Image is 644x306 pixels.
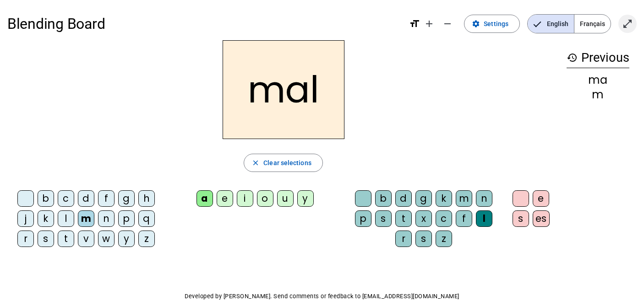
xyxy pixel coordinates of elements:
button: Settings [464,15,520,33]
div: l [476,210,492,227]
div: f [456,210,472,227]
div: z [138,231,155,247]
div: r [395,231,412,247]
h1: Blending Board [7,9,402,38]
div: p [118,210,135,227]
div: e [533,190,549,207]
div: s [375,210,392,227]
div: x [415,210,432,227]
div: f [98,190,115,207]
button: Clear selections [244,154,323,172]
p: Developed by [PERSON_NAME]. Send comments or feedback to [EMAIL_ADDRESS][DOMAIN_NAME] [7,291,637,302]
div: g [415,190,432,207]
span: Settings [484,18,508,29]
div: c [436,210,452,227]
div: t [58,231,74,247]
div: e [217,190,233,207]
div: b [38,190,54,207]
button: Increase font size [420,15,438,33]
div: n [98,210,115,227]
span: Clear selections [263,157,311,168]
button: Enter full screen [618,15,637,33]
div: z [436,231,452,247]
div: h [138,190,155,207]
div: m [78,210,94,227]
div: p [355,210,371,227]
div: i [237,190,253,207]
div: n [476,190,492,207]
div: d [395,190,412,207]
div: j [17,210,34,227]
div: d [78,190,94,207]
div: g [118,190,135,207]
mat-icon: history [567,52,578,63]
h2: mal [223,40,344,139]
div: b [375,190,392,207]
span: Français [574,15,611,33]
div: s [513,210,529,227]
div: k [436,190,452,207]
button: Decrease font size [438,15,457,33]
mat-icon: close [251,159,260,167]
div: ma [567,75,629,86]
mat-icon: settings [472,20,480,28]
div: c [58,190,74,207]
div: m [567,89,629,100]
div: l [58,210,74,227]
mat-icon: add [424,18,435,29]
div: y [297,190,314,207]
mat-icon: format_size [409,18,420,29]
div: s [415,231,432,247]
div: es [533,210,550,227]
mat-icon: open_in_full [622,18,633,29]
mat-icon: remove [442,18,453,29]
span: English [528,15,574,33]
div: q [138,210,155,227]
div: o [257,190,273,207]
div: r [17,231,34,247]
mat-button-toggle-group: Language selection [527,14,611,33]
div: v [78,231,94,247]
div: t [395,210,412,227]
div: s [38,231,54,247]
div: m [456,190,472,207]
div: u [277,190,294,207]
div: k [38,210,54,227]
div: a [196,190,213,207]
div: w [98,231,115,247]
div: y [118,231,135,247]
h3: Previous [567,48,629,68]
